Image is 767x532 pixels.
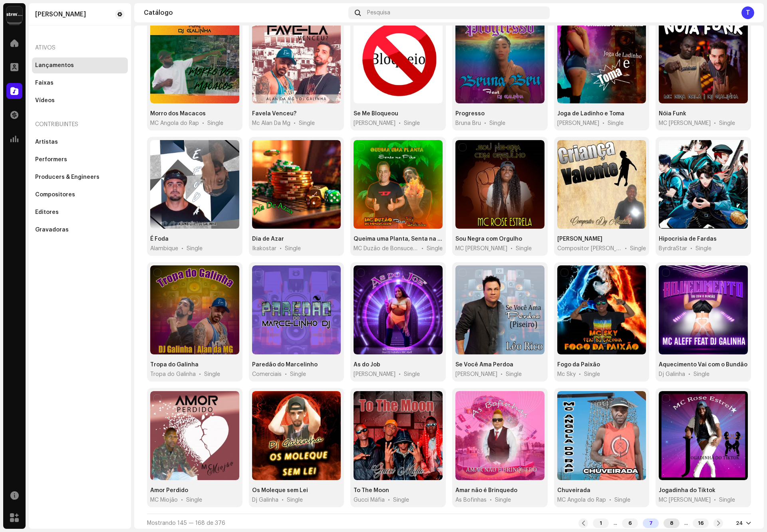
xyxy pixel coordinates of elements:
re-m-nav-item: Producers & Engineers [32,169,128,185]
span: Mostrando 145 — 168 de 376 [147,520,225,526]
div: Single [495,496,511,504]
re-m-nav-item: Performers [32,152,128,168]
span: Bruna Bru [455,119,481,127]
span: • [181,496,183,504]
span: • [202,119,204,127]
div: Catálogo [144,10,345,16]
span: • [421,245,423,253]
span: Leo Rico [455,370,497,378]
div: Dia de Azar [252,235,284,243]
span: Tropa do Galinha [150,370,196,378]
div: Single [290,370,306,378]
div: Favela Venceu? [252,110,296,118]
span: MC Rose Estrela [659,496,711,504]
span: • [501,370,503,378]
span: • [625,245,627,253]
span: ByrdraStar [659,245,687,253]
re-m-nav-item: Compositores [32,187,128,203]
div: Single [695,245,711,253]
span: • [285,370,287,378]
div: Ativos [32,38,128,57]
div: Single [204,370,220,378]
div: Amor Perdido [150,487,188,494]
div: Jogadinha do Tiktok [659,487,715,494]
div: Single [287,496,303,504]
img: 408b884b-546b-4518-8448-1008f9c76b02 [6,6,22,22]
span: • [511,245,513,253]
span: Ikakostar [252,245,276,253]
re-m-nav-item: Vídeos [32,93,128,109]
div: Performers [35,156,67,163]
div: Hipocrisia de Fardas [659,235,717,243]
div: Single [489,119,505,127]
div: Amar não é Brinquedo [455,487,517,494]
span: • [579,370,581,378]
div: Single [186,496,202,504]
div: Lançamentos [35,62,74,69]
div: 8 [664,518,680,528]
span: MC Duzão de Bonsucesso [354,245,418,253]
div: Nóia Funk [659,110,686,118]
span: Alambique [150,245,178,253]
div: Se Você Ama Perdoa [455,361,513,369]
span: MC Bira Bala [659,119,711,127]
span: Dj Galinha [659,370,685,378]
div: Sou Negra com Orgulho [455,235,522,243]
div: Single [719,119,735,127]
div: Gravadoras [35,227,69,233]
div: Single [404,370,420,378]
div: Joga de Ladinho e Toma [557,110,624,118]
span: • [490,496,492,504]
span: • [609,496,611,504]
span: • [688,370,690,378]
span: MC Angola do Rap [150,119,199,127]
div: Aquecimento Vai com o Bundão [659,361,747,369]
div: Single [187,245,203,253]
re-m-nav-item: Gravadoras [32,222,128,238]
div: ... [684,520,688,526]
re-m-nav-item: Faixas [32,75,128,91]
re-a-nav-header: Contribuintes [32,115,128,134]
div: Single [506,370,522,378]
div: Queima uma Planta, Senta na Pika [354,235,443,243]
span: • [280,245,282,253]
span: Gucci Máfia [354,496,385,504]
span: Dj Galinha [252,496,278,504]
div: As do Job [354,361,380,369]
span: • [714,119,716,127]
span: • [388,496,390,504]
div: Single [404,119,420,127]
div: To The Moon [354,487,389,494]
span: Mc Sky [557,370,576,378]
div: Tropa do Galinha [150,361,199,369]
div: É Foda [150,235,169,243]
span: MC Angola do Rap [557,496,606,504]
div: Vídeos [35,97,55,104]
re-m-nav-item: Lançamentos [32,57,128,73]
div: Progresso [455,110,485,118]
span: Fernanda Pimentinha [354,370,395,378]
span: MC Miojão [150,496,178,504]
div: Fogo da Paixão [557,361,600,369]
span: • [181,245,183,253]
div: 6 [622,518,638,528]
span: Comerciais [252,370,282,378]
span: • [690,245,692,253]
div: Morro dos Macacos [150,110,206,118]
span: As Bofinhas [455,496,487,504]
span: • [199,370,201,378]
span: Mc Alan Da Mg [252,119,290,127]
div: Yuri [35,11,86,18]
div: Criança Valente [557,235,602,243]
div: Single [393,496,409,504]
div: 16 [693,518,709,528]
span: MC Rose Estrela [455,245,507,253]
span: • [294,119,296,127]
span: • [602,119,604,127]
div: Single [584,370,600,378]
span: Yara Ya [354,119,395,127]
div: Os Moleque sem Lei [252,487,308,494]
div: Single [427,245,443,253]
re-m-nav-item: Artistas [32,134,128,150]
